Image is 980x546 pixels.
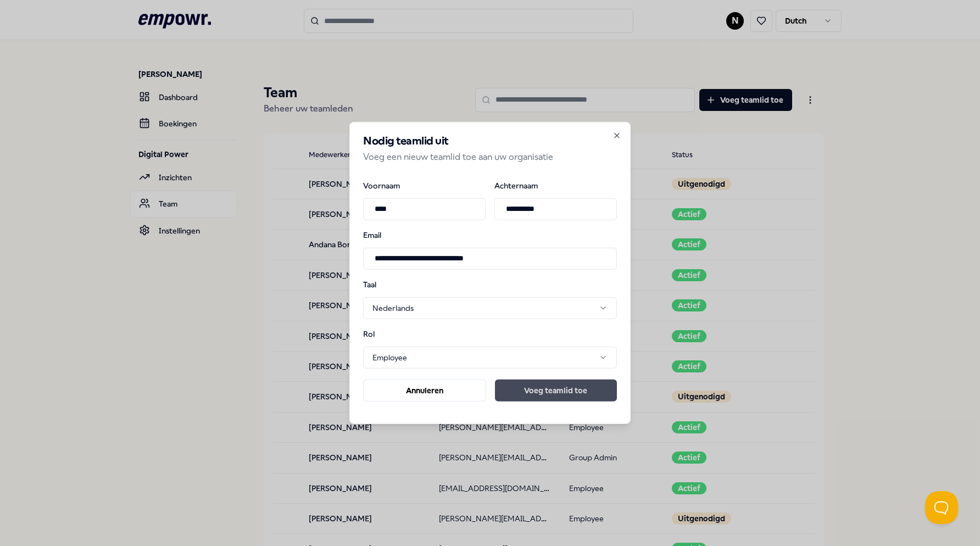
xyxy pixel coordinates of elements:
[363,150,617,164] p: Voeg een nieuw teamlid toe aan uw organisatie
[363,380,486,402] button: Annuleren
[363,280,420,288] label: Taal
[363,231,617,238] label: Email
[495,380,617,402] button: Voeg teamlid toe
[363,330,420,338] label: Rol
[363,136,617,147] h2: Nodig teamlid uit
[363,181,486,189] label: Voornaam
[494,181,617,189] label: Achternaam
